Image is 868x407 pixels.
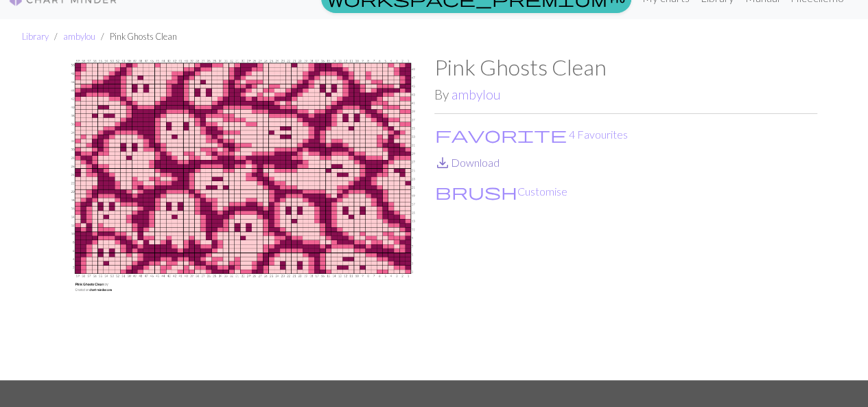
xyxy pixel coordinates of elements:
i: Customise [435,183,517,200]
a: Library [22,31,49,42]
a: DownloadDownload [434,156,500,169]
span: save_alt [434,153,451,172]
h2: By [434,86,817,102]
h1: Pink Ghosts Clean [434,54,817,80]
span: favorite [435,125,567,144]
button: CustomiseCustomise [434,183,568,200]
i: Download [434,154,451,171]
button: Favourite 4 Favourites [434,126,629,143]
i: Favourite [435,126,567,143]
li: Pink Ghosts Clean [95,30,177,43]
a: ambylou [451,86,501,102]
img: Pink Ghosts Clean [51,54,434,380]
span: brush [435,182,517,201]
a: ambylou [63,31,95,42]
